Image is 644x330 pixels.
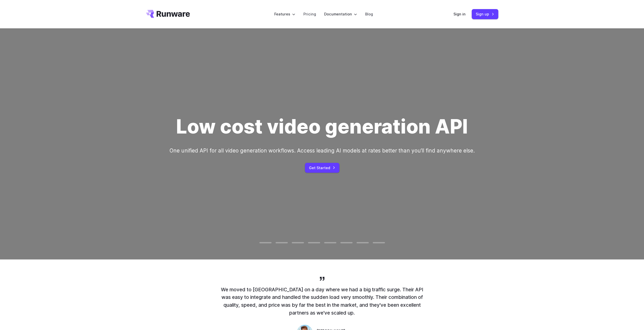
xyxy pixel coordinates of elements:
[365,11,373,17] a: Blog
[453,11,466,17] a: Sign in
[305,163,339,173] a: Get Started
[170,146,475,155] p: One unified API for all video generation workflows. Access leading AI models at rates better than...
[176,115,468,138] h1: Low cost video generation API
[472,9,498,19] a: Sign up
[303,11,316,17] a: Pricing
[324,11,357,17] label: Documentation
[274,11,295,17] label: Features
[221,286,423,317] p: We moved to [GEOGRAPHIC_DATA] on a day where we had a big traffic surge. Their API was easy to in...
[146,10,190,18] a: Go to /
